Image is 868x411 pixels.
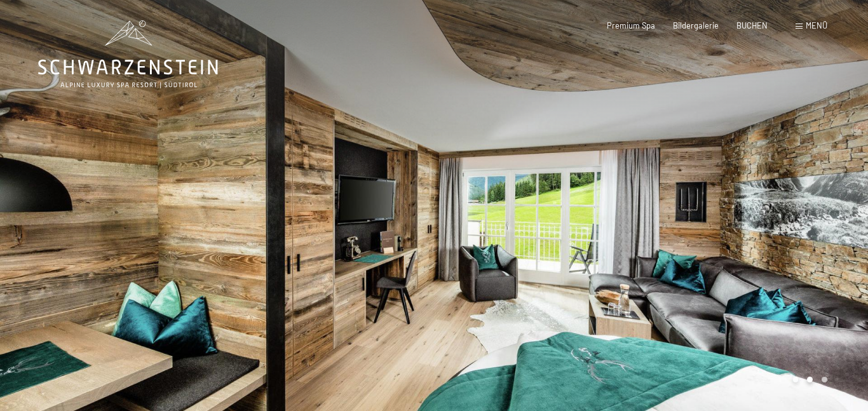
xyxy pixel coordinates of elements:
span: Menü [806,20,827,30]
a: Bildergalerie [673,20,719,30]
a: BUCHEN [736,20,768,30]
a: Premium Spa [607,20,655,30]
